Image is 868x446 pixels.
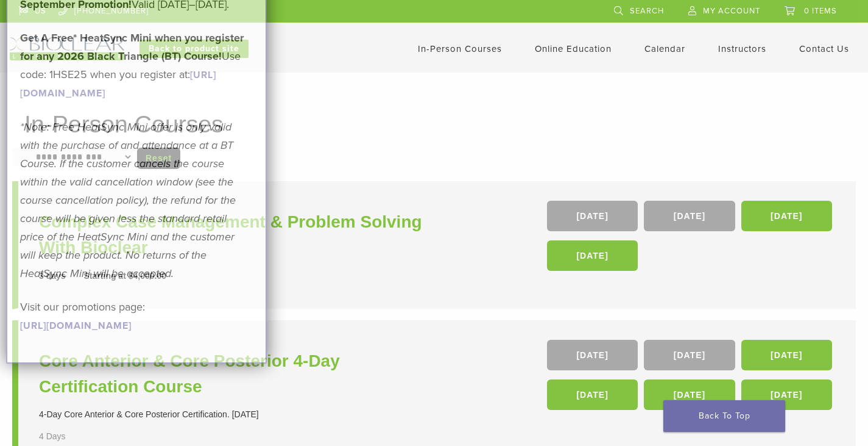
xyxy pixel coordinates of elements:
[663,400,785,432] a: Back To Top
[718,43,766,54] a: Instructors
[644,340,735,370] a: [DATE]
[741,201,832,231] a: [DATE]
[630,6,664,16] span: Search
[20,320,132,332] a: [URL][DOMAIN_NAME]
[535,43,612,54] a: Online Education
[804,6,837,16] span: 0 items
[799,43,849,54] a: Contact Us
[547,340,638,370] a: [DATE]
[741,340,832,370] a: [DATE]
[644,43,685,54] a: Calendar
[547,201,638,231] a: [DATE]
[39,408,437,421] div: 4-Day Core Anterior & Core Posterior Certification. [DATE]
[39,348,437,400] a: Core Anterior & Core Posterior 4-Day Certification Course
[741,379,832,410] a: [DATE]
[644,379,735,410] a: [DATE]
[703,6,760,16] span: My Account
[20,298,253,334] p: Visit our promotions page:
[418,43,502,54] a: In-Person Courses
[644,201,735,231] a: [DATE]
[547,340,835,416] div: , , , , ,
[24,112,844,136] h1: In-Person Courses
[39,430,99,443] div: 4 Days
[547,240,638,271] a: [DATE]
[20,120,236,280] em: *Note: Free HeatSync Mini offer is only valid with the purchase of and attendance at a BT Course....
[547,201,835,277] div: , , ,
[20,29,253,102] p: Use code: 1HSE25 when you register at:
[20,31,244,63] strong: Get A Free* HeatSync Mini when you register for any 2026 Black Triangle (BT) Course!
[547,379,638,410] a: [DATE]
